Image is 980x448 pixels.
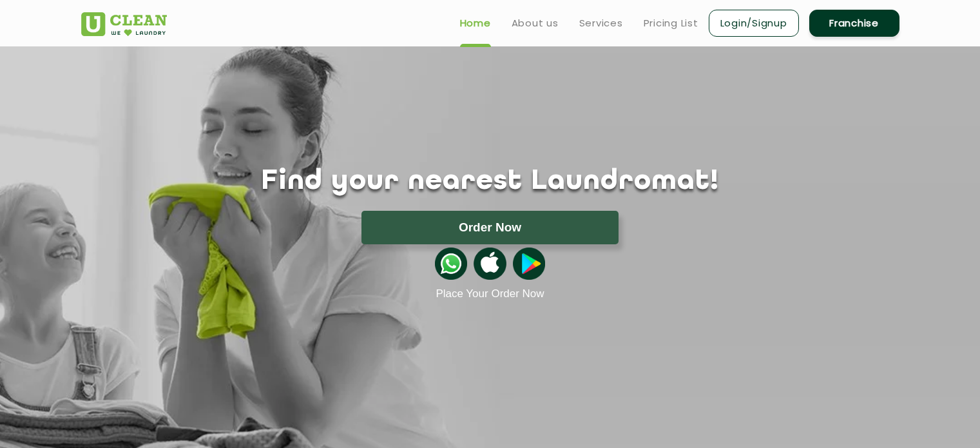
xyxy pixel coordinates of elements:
img: playstoreicon.png [513,248,545,280]
button: Order Now [361,211,619,244]
img: apple-icon.png [474,248,506,280]
img: UClean Laundry and Dry Cleaning [81,12,167,36]
h1: Find your nearest Laundromat! [72,166,909,198]
a: Place Your Order Now [436,287,544,300]
a: About us [512,15,559,31]
a: Franchise [809,10,899,37]
a: Services [579,15,623,31]
a: Home [460,15,491,31]
img: whatsappicon.png [435,248,467,280]
a: Pricing List [644,15,698,31]
a: Login/Signup [709,10,799,37]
